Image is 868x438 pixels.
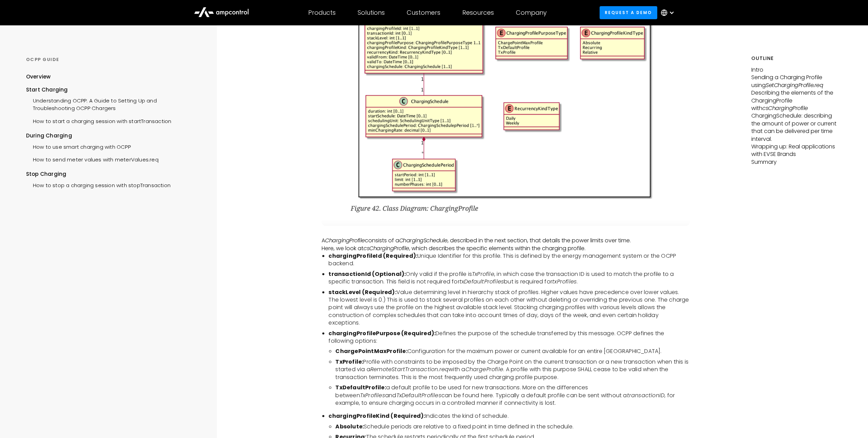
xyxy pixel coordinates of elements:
[335,358,690,381] li: Profile with constraints to be imposed by the Charge Point on the current transaction or a new tr...
[26,86,200,94] div: Start Charging
[472,270,494,278] i: TxProfile
[335,423,364,430] b: Absolute:
[363,244,409,252] em: csChargingProfile
[26,73,51,81] div: Overview
[328,329,436,337] b: chargingProfilePurpose (Required):
[26,94,200,114] a: Understanding OCPP: A Guide to Setting Up and Troubleshooting OCPP Chargers
[462,9,494,16] div: Resources
[460,278,504,285] i: txDefaultProfiles
[766,81,823,89] em: SetChargingProfile.req
[399,236,448,244] em: ChargingSchedule
[322,237,690,244] p: A consists of a , described in the next section, that details the power limits over time.
[627,391,665,399] i: transactionID
[370,365,449,373] i: RemoteStartTransaction.req
[328,330,690,345] li: Defines the purpose of the schedule transferred by this message. OCPP defines the following options:
[360,391,385,399] i: TxProfiles
[26,57,200,63] div: OCPP GUIDE
[751,74,842,89] p: Sending a Charging Profile using
[328,252,417,260] b: chargingProfileId (Required):
[322,245,690,252] p: Here, we look at , which describes the specific elements within the charging profile.
[26,132,200,139] div: During Charging
[308,9,336,16] div: Products
[328,270,406,278] b: transactionId (Optional):
[751,143,842,158] p: Wrapping up: Real applications with EVSE Brands
[600,6,657,19] a: Request a demo
[396,391,441,399] i: TxDefaultProfiles
[335,347,407,355] b: ChargePointMaxProfile:
[328,412,425,420] b: chargingProfileKind (Required):
[407,9,440,16] div: Customers
[26,153,159,165] a: How to send meter values with meterValues.req
[26,73,51,86] a: Overview
[751,158,842,166] p: Summary
[335,384,386,391] b: TxDefaultProfile:
[335,384,690,407] li: a default profile to be used for new transactions. More on the differences between and can be fou...
[328,252,690,268] li: Unique Identifier for this profile. This is defined by the energy management system or the OCPP b...
[26,178,171,191] a: How to stop a charging session with stopTransaction
[328,288,396,296] b: stackLevel (Required):
[762,104,808,112] em: csChargingProfile
[552,278,577,285] i: txProfiles
[516,9,547,16] div: Company
[335,348,690,355] li: Configuration for the maximum power or current available for an entire [GEOGRAPHIC_DATA].
[328,270,690,286] li: Only valid if the profile is , in which case the transaction ID is used to match the profile to a...
[751,112,842,143] p: ChargingSchedule: describing the amount of power or current that can be delivered per time interval.
[328,289,690,327] li: Value determining level in hierarchy stack of profiles. Higher values have precedence over lower ...
[465,365,504,373] i: ChargeProfile
[322,229,690,237] p: ‍
[751,55,842,62] h5: Outline
[751,66,842,74] p: Intro
[325,236,365,244] em: ChargingProfile
[26,170,200,178] div: Stop Charging
[26,114,172,127] a: How to start a charging session with startTransaction
[358,9,385,16] div: Solutions
[335,423,690,430] li: Schedule periods are relative to a fixed point in time defined in the schedule.
[328,412,690,420] li: Indicates the kind of schedule.
[751,89,842,112] p: Describing the elements of the ChargingProfile with
[26,140,131,153] a: How to use smart charging with OCPP
[335,358,363,366] b: TxProfile:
